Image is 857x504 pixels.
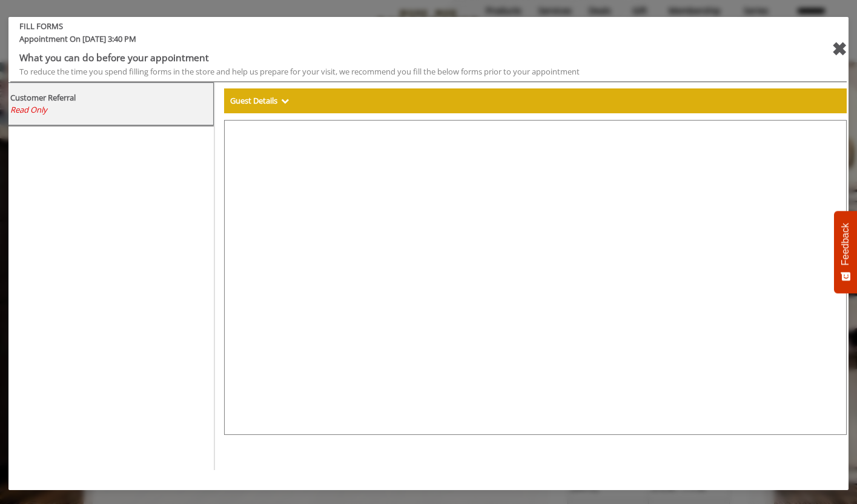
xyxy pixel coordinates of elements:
button: Feedback - Show survey [834,211,857,293]
span: Appointment On [DATE] 3:40 PM [10,33,775,50]
span: Show [281,95,289,106]
span: Feedback [840,223,851,265]
b: FILL FORMS [10,20,775,33]
div: close forms [832,35,847,64]
b: What you can do before your appointment [19,51,209,64]
div: Guest Details Show [224,88,847,114]
b: Customer Referral [10,92,76,103]
div: To reduce the time you spend filling forms in the store and help us prepare for your visit, we re... [19,65,766,78]
b: Guest Details [230,95,277,106]
iframe: formsViewWeb [224,120,847,435]
span: Read Only [10,104,47,115]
